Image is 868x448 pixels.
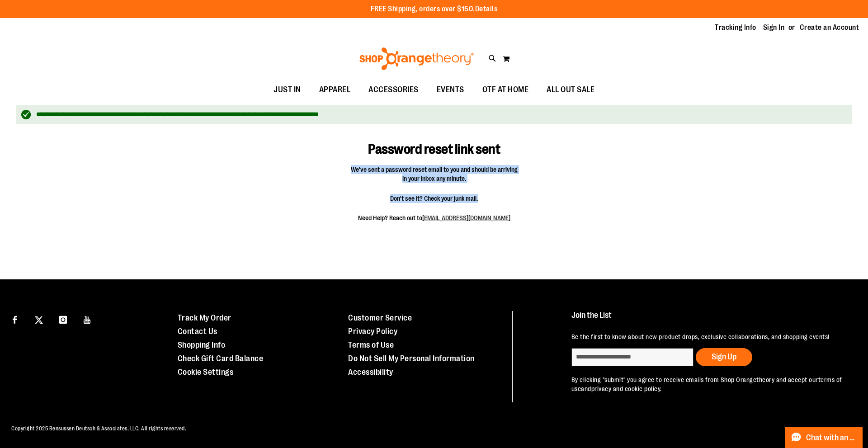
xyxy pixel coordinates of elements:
a: Shopping Info [178,340,226,349]
a: Accessibility [348,368,393,377]
span: Copyright 2025 Bensussen Deutsch & Associates, LLC. All rights reserved. [11,425,186,432]
span: ALL OUT SALE [547,80,594,100]
p: By clicking "submit" you agree to receive emails from Shop Orangetheory and accept our and [571,375,847,393]
a: Visit our Instagram page [55,311,71,327]
a: Privacy Policy [348,327,397,336]
a: Cookie Settings [178,368,234,377]
a: terms of use [571,376,842,392]
button: Chat with an Expert [785,427,863,448]
button: Sign Up [696,348,752,366]
span: JUST IN [274,80,301,100]
img: Twitter [35,316,43,324]
a: Sign In [763,23,785,33]
a: Do Not Sell My Personal Information [348,354,475,363]
a: Visit our Facebook page [7,311,23,327]
span: Don't see it? Check your junk mail. [350,194,518,203]
a: [EMAIL_ADDRESS][DOMAIN_NAME] [422,214,510,222]
h1: Password reset link sent [329,128,540,157]
a: Create an Account [800,23,859,33]
img: Shop Orangetheory [358,47,475,70]
span: Need Help? Reach out to [350,213,518,222]
p: Be the first to know about new product drops, exclusive collaborations, and shopping events! [571,332,847,341]
a: Terms of Use [348,340,394,349]
a: Details [475,5,498,13]
span: Chat with an Expert [806,434,857,442]
h4: Join the List [571,311,847,328]
a: Contact Us [178,327,217,336]
span: Sign Up [712,352,736,361]
a: Visit our Youtube page [80,311,95,327]
span: OTF AT HOME [482,80,529,100]
a: Visit our X page [31,311,47,327]
a: Customer Service [348,313,412,322]
a: Track My Order [178,313,231,322]
a: privacy and cookie policy. [591,385,662,392]
span: We've sent a password reset email to you and should be arriving in your inbox any minute. [350,165,518,183]
p: FREE Shipping, orders over $150. [371,4,498,14]
a: Check Gift Card Balance [178,354,264,363]
a: Tracking Info [715,23,756,33]
input: enter email [571,348,693,366]
span: APPAREL [319,80,351,100]
span: ACCESSORIES [368,80,419,100]
span: EVENTS [437,80,464,100]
